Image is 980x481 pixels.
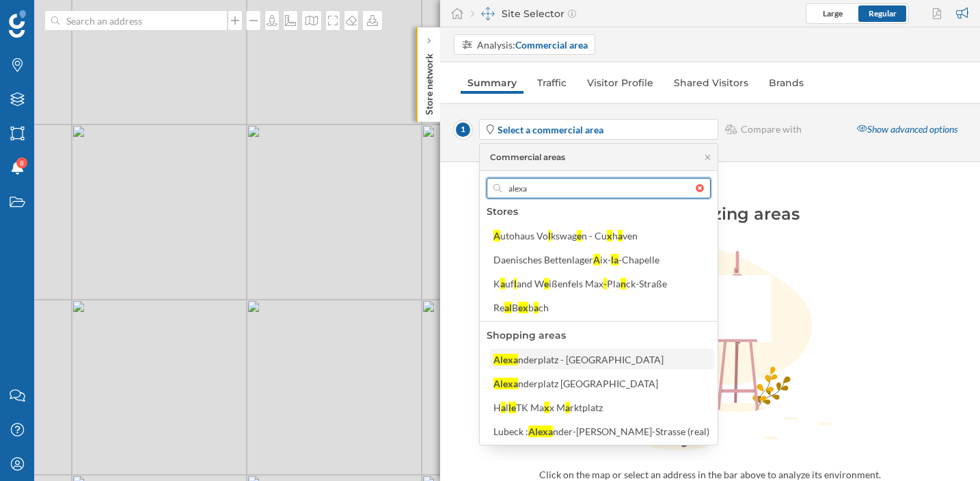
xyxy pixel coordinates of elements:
[612,230,618,242] div: h
[493,426,528,437] div: Lubeck :
[518,354,664,365] div: nderplatz - [GEOGRAPHIC_DATA]
[505,278,514,289] div: uf
[518,302,528,313] div: ex
[490,151,565,164] div: Commercial areas
[618,254,659,265] div: -Chapelle
[607,278,621,289] div: Pla
[570,402,603,413] div: rktplatz
[506,402,508,413] div: l
[600,254,611,265] div: ix-
[548,230,551,242] div: l
[593,254,600,265] div: A
[493,254,593,265] div: Daenisches Bettenlager
[623,230,638,242] div: ven
[551,230,577,242] div: kswag
[528,302,534,313] div: b
[577,230,582,242] div: e
[500,230,548,242] div: utohaus Vo
[487,328,566,343] div: Shopping areas
[849,118,966,142] div: Show advanced options
[487,205,518,219] div: Stores
[20,156,24,170] span: 8
[528,426,553,437] div: Alexa
[29,10,78,22] span: Support
[582,230,607,242] div: n - Cu
[493,302,504,313] div: Re
[493,278,500,289] div: K
[514,278,517,289] div: l
[549,402,565,413] div: x M
[667,72,755,94] a: Shared Visitors
[500,278,505,289] div: a
[544,278,549,289] div: e
[518,378,658,389] div: nderplatz [GEOGRAPHIC_DATA]
[741,122,802,136] span: Compare with
[626,278,667,289] div: ck-Straße
[553,426,709,437] div: nder-[PERSON_NAME]-Strasse (real)
[508,402,516,413] div: le
[517,278,544,289] div: and W
[9,10,26,38] img: Geoblink Logo
[501,402,506,413] div: a
[461,72,523,94] a: Summary
[544,402,549,413] div: x
[515,39,588,51] strong: Commercial area
[512,302,518,313] div: B
[498,124,603,135] strong: Select a commercial area
[618,230,623,242] div: a
[493,354,518,365] div: Alexa
[481,7,495,21] img: dashboards-manager.svg
[611,254,618,265] div: la
[621,278,626,289] div: n
[454,120,472,139] span: 1
[493,378,518,389] div: Alexa
[422,48,436,115] p: Store network
[823,8,843,18] span: Large
[869,8,897,18] span: Regular
[471,7,576,21] div: Site Selector
[534,302,539,313] div: a
[493,230,500,242] div: A
[516,402,544,413] div: TK Ma
[580,72,660,94] a: Visitor Profile
[549,278,603,289] div: ißenfels Max
[530,72,573,94] a: Traffic
[493,402,501,413] div: H
[762,72,811,94] a: Brands
[539,302,549,313] div: ch
[565,402,570,413] div: a
[603,278,607,289] div: -
[504,302,512,313] div: al
[607,230,612,242] div: x
[477,38,588,52] div: Analysis:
